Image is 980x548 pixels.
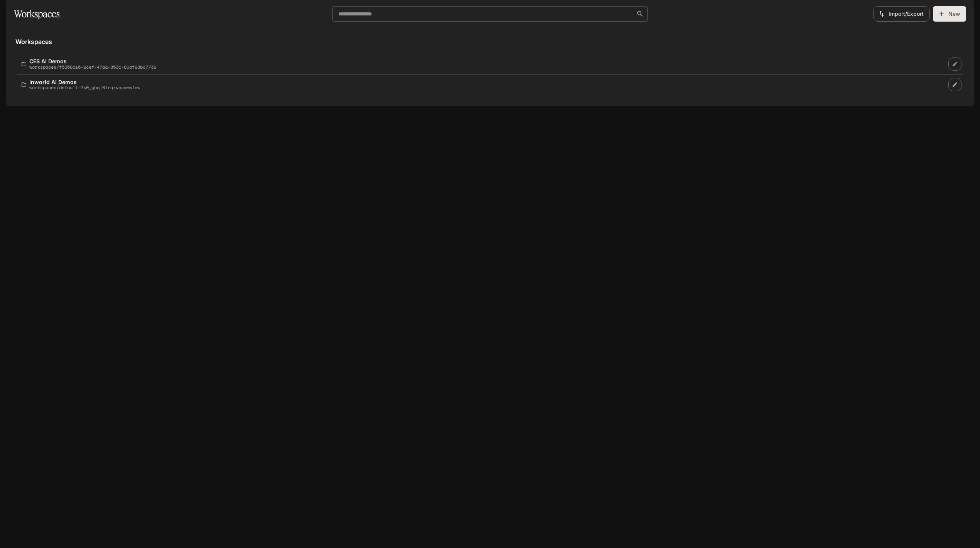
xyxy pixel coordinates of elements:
a: Edit workspace [948,58,961,71]
h5: Workspaces [15,37,965,46]
p: workspaces/f5368d16-2cef-47aa-853c-80df98bc7739 [29,64,156,69]
p: CES AI Demos [29,58,156,64]
p: Inworld AI Demos [29,79,140,85]
h1: Workspaces [14,6,59,22]
a: CES AI Demosworkspaces/f5368d16-2cef-47aa-853c-80df98bc7739 [19,55,947,73]
a: Edit workspace [948,78,961,91]
button: Create workspace [933,6,966,22]
button: Import/Export [873,6,930,22]
a: Inworld AI Demosworkspaces/default-2x0_ghqi0irqxvesmnwfsw [19,76,947,93]
p: workspaces/default-2x0_ghqi0irqxvesmnwfsw [29,85,140,90]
